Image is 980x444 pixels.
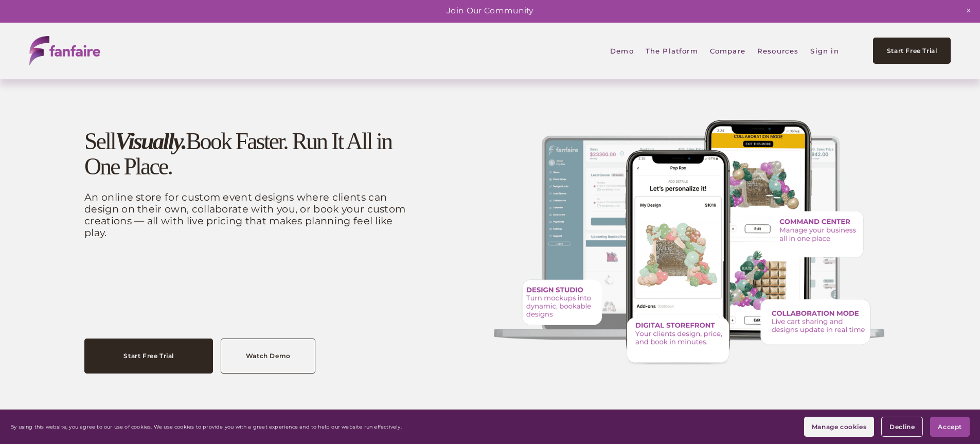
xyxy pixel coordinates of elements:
span: Accept [938,423,962,431]
span: Decline [889,423,915,431]
button: Decline [881,417,923,437]
a: Watch Demo [221,339,315,374]
a: Sign in [810,39,839,62]
a: Start Free Trial [873,38,950,64]
a: folder dropdown [757,39,799,62]
img: fanfaire [29,36,100,65]
span: Manage cookies [812,423,866,431]
span: Resources [757,40,799,62]
p: An online store for custom event designs where clients can design on their own, collaborate with ... [84,191,418,239]
a: folder dropdown [646,39,698,62]
a: Compare [710,39,745,62]
button: Accept [930,417,970,437]
h1: Sell Book Faster. Run It All in One Place. [84,129,418,179]
button: Manage cookies [804,417,874,437]
span: The Platform [646,40,698,62]
a: Demo [610,39,634,62]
